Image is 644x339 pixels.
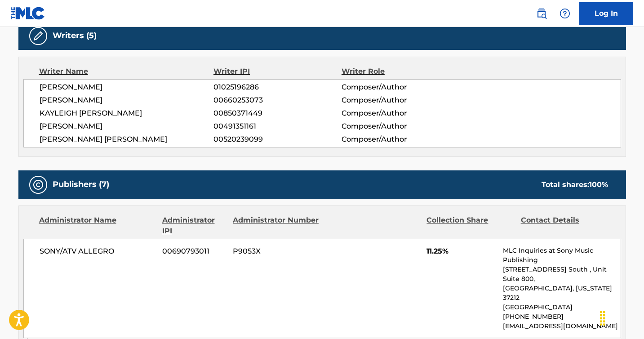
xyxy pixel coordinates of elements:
span: 00520239099 [213,134,341,145]
p: [STREET_ADDRESS] South , Unit Suite 800, [503,265,620,284]
div: Writer Role [342,66,458,77]
div: Drag [595,305,610,332]
span: 00660253073 [213,95,341,106]
span: 100 % [589,180,608,189]
img: search [536,8,547,19]
div: Collection Share [426,215,514,236]
p: [EMAIL_ADDRESS][DOMAIN_NAME] [503,321,620,331]
span: 00491351161 [213,121,341,132]
div: Administrator Number [233,215,320,236]
span: Composer/Author [342,121,458,132]
span: [PERSON_NAME] [40,82,214,93]
span: [PERSON_NAME] [PERSON_NAME] [40,134,214,145]
span: 00690793011 [162,246,226,257]
img: help [560,8,570,19]
div: Contact Details [521,215,608,236]
a: Log In [579,2,633,25]
p: [GEOGRAPHIC_DATA], [US_STATE] 37212 [503,284,620,303]
p: [PHONE_NUMBER] [503,312,620,321]
span: Composer/Author [342,108,458,119]
span: 00850371449 [213,108,341,119]
span: 01025196286 [213,82,341,93]
p: [GEOGRAPHIC_DATA] [503,303,620,312]
a: Public Search [533,4,551,22]
div: Administrator Name [39,215,155,236]
p: MLC Inquiries at Sony Music Publishing [503,246,620,265]
span: Composer/Author [342,95,458,106]
div: Total shares: [542,179,608,190]
span: 11.25% [426,246,496,257]
img: MLC Logo [11,7,45,20]
h5: Writers (5) [53,31,97,41]
h5: Publishers (7) [53,179,109,190]
div: Administrator IPI [162,215,226,236]
div: Writer Name [39,66,214,77]
span: [PERSON_NAME] [40,95,214,106]
span: SONY/ATV ALLEGRO [40,246,156,257]
img: Writers [33,31,44,41]
span: Composer/Author [342,134,458,145]
div: Help [556,4,574,22]
span: KAYLEIGH [PERSON_NAME] [40,108,214,119]
span: Composer/Author [342,82,458,93]
span: P9053X [233,246,320,257]
iframe: Chat Widget [599,296,644,339]
div: Writer IPI [213,66,342,77]
img: Publishers [33,179,44,190]
span: [PERSON_NAME] [40,121,214,132]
